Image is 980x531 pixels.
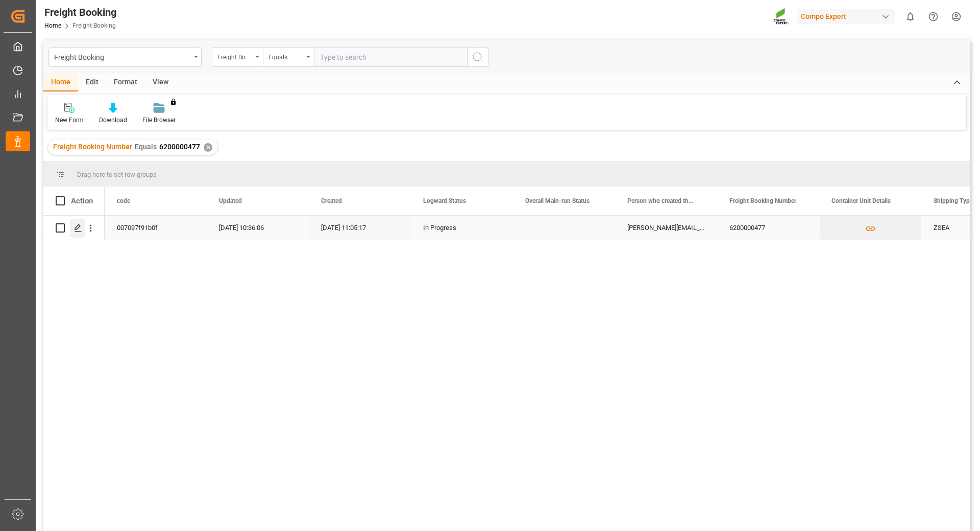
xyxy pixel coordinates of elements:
[263,48,314,67] button: open menu
[467,48,488,67] button: search button
[314,48,467,67] input: Type to search
[773,8,790,26] img: Screenshot%202023-09-29%20at%2010.02.21.png_1712312052.png
[44,5,116,20] div: Freight Booking
[78,74,106,91] div: Edit
[204,143,212,152] div: ✕
[159,143,200,151] span: 6200000477
[899,5,922,28] button: show 0 new notifications
[729,197,796,204] span: Freight Booking Number
[207,216,309,240] div: [DATE] 10:36:06
[922,5,945,28] button: Help Center
[55,116,84,125] div: New Form
[321,197,342,204] span: Created
[268,50,303,62] div: Equals
[423,197,466,204] span: Logward Status
[797,9,895,24] div: Compo Expert
[525,197,590,204] span: Overall Main-run Status
[105,216,207,240] div: 007097f91b0f
[71,196,93,205] div: Action
[423,216,501,240] div: In Progress
[53,143,132,151] span: Freight Booking Number
[48,48,202,67] button: open menu
[219,197,242,204] span: Updated
[831,197,891,204] span: Container Unit Details
[615,216,717,240] div: [PERSON_NAME][EMAIL_ADDRESS][DOMAIN_NAME]
[54,50,190,63] div: Freight Booking
[309,216,411,240] div: [DATE] 11:05:17
[43,216,105,240] div: Press SPACE to select this row.
[99,116,127,125] div: Download
[106,74,145,91] div: Format
[43,74,78,91] div: Home
[717,216,819,240] div: 6200000477
[217,50,252,62] div: Freight Booking Number
[44,22,61,29] a: Home
[117,197,130,204] span: code
[934,197,973,204] span: Shipping Type
[135,143,157,151] span: Equals
[145,74,176,91] div: View
[627,197,696,204] span: Person who created the Object Mail Address
[77,171,157,178] span: Drag here to set row groups
[212,48,263,67] button: open menu
[797,7,899,26] button: Compo Expert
